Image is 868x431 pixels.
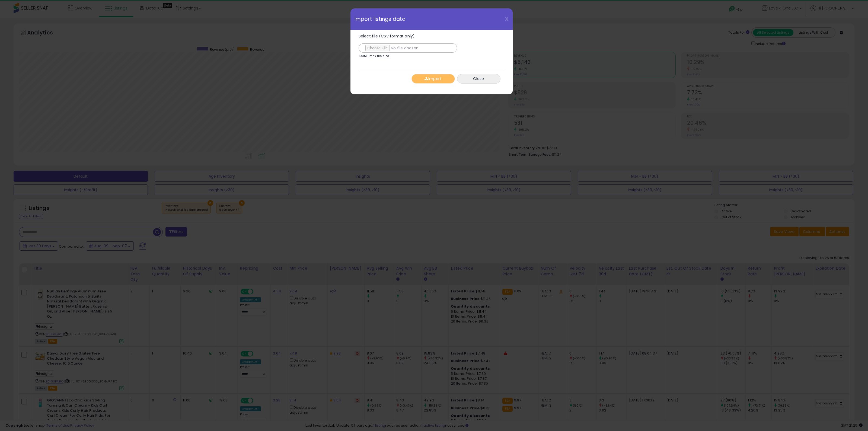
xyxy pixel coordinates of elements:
[505,15,509,23] span: X
[411,74,455,84] button: Import
[359,33,415,39] span: Select file (CSV format only)
[457,74,500,84] button: Close
[355,17,406,22] span: Import listings data
[359,55,389,58] p: 100MB max file size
